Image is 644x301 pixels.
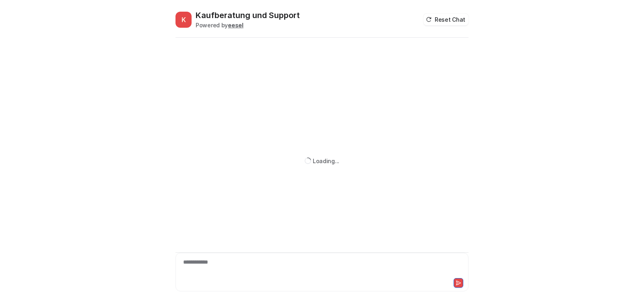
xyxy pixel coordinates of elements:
button: Reset Chat [423,14,469,25]
span: K [175,12,192,28]
h2: Kaufberatung und Support [196,10,300,21]
div: Powered by [196,21,300,29]
b: eesel [228,22,244,29]
div: Loading... [313,157,339,165]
